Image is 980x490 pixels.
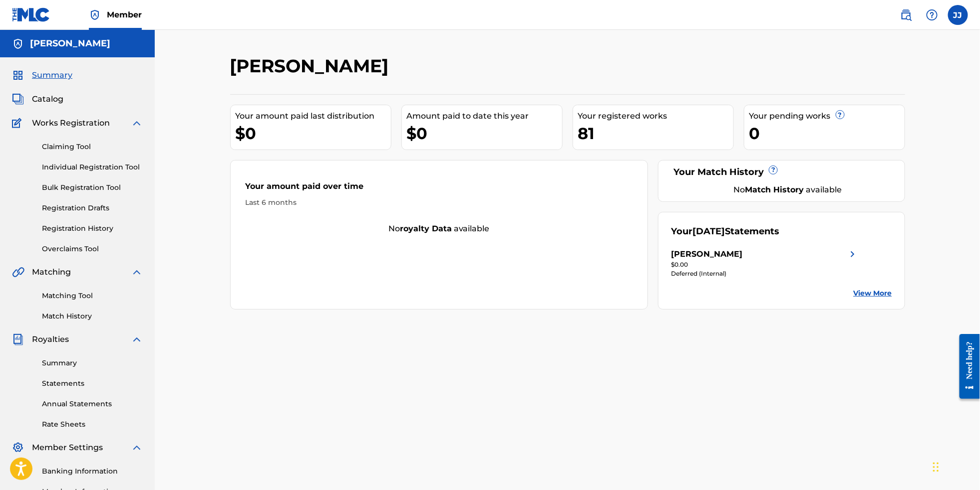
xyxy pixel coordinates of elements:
[246,197,633,208] div: Last 6 months
[407,122,562,145] div: $0
[30,38,110,49] h5: Julien Jorgensen
[692,226,725,237] span: [DATE]
[231,223,648,235] div: No available
[42,399,143,409] a: Annual Statements
[896,5,916,25] a: Public Search
[926,9,938,21] img: help
[12,69,72,81] a: SummarySummary
[32,117,110,129] span: Works Registration
[42,244,143,254] a: Overclaims Tool
[671,165,892,179] div: Your Match History
[671,248,742,260] div: [PERSON_NAME]
[89,9,101,21] img: Top Rightsholder
[12,333,24,345] img: Royalties
[933,452,939,482] div: Drag
[749,110,905,122] div: Your pending works
[12,7,50,22] img: MLC Logo
[32,69,72,81] span: Summary
[32,266,71,278] span: Matching
[42,142,143,152] a: Claiming Tool
[42,378,143,389] a: Statements
[900,9,912,21] img: search
[12,266,24,278] img: Matching
[769,166,777,174] span: ?
[236,122,391,145] div: $0
[32,333,69,345] span: Royalties
[107,9,142,20] span: Member
[131,442,143,454] img: expand
[836,111,844,119] span: ?
[407,110,562,122] div: Amount paid to date this year
[246,180,633,197] div: Your amount paid over time
[671,225,779,238] div: Your Statements
[12,69,24,81] img: Summary
[683,184,892,196] div: No available
[32,442,103,454] span: Member Settings
[847,248,859,260] img: right chevron icon
[749,122,905,145] div: 0
[42,162,143,172] a: Individual Registration Tool
[953,326,980,408] iframe: Resource Center
[12,38,24,50] img: Accounts
[42,466,143,477] a: Banking Information
[42,358,143,368] a: Summary
[671,269,859,278] div: Deferred (Internal)
[578,110,733,122] div: Your registered works
[854,288,892,299] a: View More
[42,203,143,213] a: Registration Drafts
[42,182,143,193] a: Bulk Registration Tool
[12,442,24,454] img: Member Settings
[671,260,859,269] div: $0.00
[32,93,63,105] span: Catalog
[42,311,143,322] a: Match History
[12,117,25,129] img: Works Registration
[12,93,63,105] a: CatalogCatalog
[131,333,143,345] img: expand
[131,117,143,129] img: expand
[230,55,394,77] h2: [PERSON_NAME]
[42,291,143,301] a: Matching Tool
[745,185,804,194] strong: Match History
[671,248,859,278] a: [PERSON_NAME]right chevron icon$0.00Deferred (Internal)
[400,224,452,233] strong: royalty data
[42,223,143,234] a: Registration History
[922,5,942,25] div: Help
[578,122,733,145] div: 81
[930,442,980,490] iframe: Chat Widget
[236,110,391,122] div: Your amount paid last distribution
[948,5,968,25] div: User Menu
[42,419,143,430] a: Rate Sheets
[12,93,24,105] img: Catalog
[131,266,143,278] img: expand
